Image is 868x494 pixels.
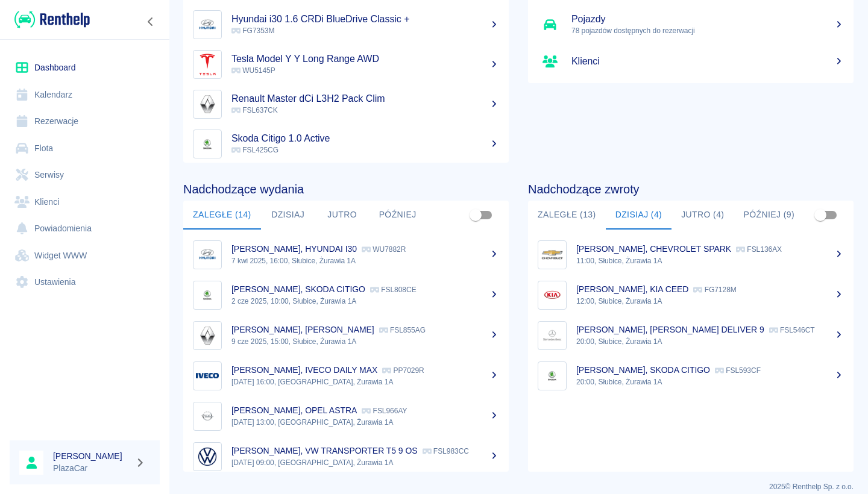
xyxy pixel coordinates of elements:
[382,366,424,375] p: PP7029R
[231,336,499,347] p: 9 cze 2025, 15:00, Słubice, Żurawia 1A
[231,446,418,455] p: [PERSON_NAME], VW TRANSPORTER T5 9 OS
[528,355,854,396] a: Image[PERSON_NAME], SKODA CITIGO FSL593CF20:00, Słubice, Żurawia 1A
[571,13,844,25] h5: Pojazdy
[183,182,509,196] h4: Nadchodzące wydania
[231,13,499,25] h5: Hyundai i30 1.6 CRDi BlueDrive Classic +
[183,275,509,315] a: Image[PERSON_NAME], SKODA CITIGO FSL808CE2 cze 2025, 10:00, Słubice, Żurawia 1A
[362,407,407,415] p: FSL966AY
[10,54,160,81] a: Dashboard
[736,245,782,254] p: FSL136AX
[231,93,499,105] h5: Renault Master dCi L3H2 Pack Clim
[183,45,509,84] a: ImageTesla Model Y Y Long Range AWD WU5145P
[231,255,499,266] p: 7 kwi 2025, 16:00, Słubice, Żurawia 1A
[528,275,854,315] a: Image[PERSON_NAME], KIA CEED FG7128M12:00, Słubice, Żurawia 1A
[53,462,130,475] p: PlazaCar
[231,417,499,428] p: [DATE] 13:00, [GEOGRAPHIC_DATA], Żurawia 1A
[10,215,160,242] a: Powiadomienia
[231,27,274,35] span: FG7353M
[734,201,804,230] button: Później (9)
[231,325,374,334] p: [PERSON_NAME], [PERSON_NAME]
[10,108,160,135] a: Rezerwacje
[362,245,406,254] p: WU7882R
[528,315,854,355] a: Image[PERSON_NAME], [PERSON_NAME] DELIVER 9 FSL546CT20:00, Słubice, Żurawia 1A
[541,324,564,347] img: Image
[576,336,844,347] p: 20:00, Słubice, Żurawia 1A
[541,243,564,266] img: Image
[464,204,487,227] span: Pokaż przypisane tylko do mnie
[10,81,160,108] a: Kalendarz
[528,5,854,45] a: Pojazdy78 pojazdów dostępnych do rezerwacji
[809,204,832,227] span: Pokaż przypisane tylko do mnie
[231,284,365,294] p: [PERSON_NAME], SKODA CITIGO
[10,269,160,296] a: Ustawienia
[183,201,261,230] button: Zaległe (14)
[576,325,764,334] p: [PERSON_NAME], [PERSON_NAME] DELIVER 9
[196,13,219,36] img: Image
[231,457,499,468] p: [DATE] 09:00, [GEOGRAPHIC_DATA], Żurawia 1A
[528,182,854,196] h4: Nadchodzące zwroty
[576,296,844,307] p: 12:00, Słubice, Żurawia 1A
[541,364,564,387] img: Image
[231,133,499,145] h5: Skoda Citigo 1.0 Active
[196,284,219,307] img: Image
[261,201,315,230] button: Dzisiaj
[196,243,219,266] img: Image
[528,234,854,275] a: Image[PERSON_NAME], CHEVROLET SPARK FSL136AX11:00, Słubice, Żurawia 1A
[231,66,275,75] span: WU5145P
[528,201,606,230] button: Zaległe (13)
[196,133,219,155] img: Image
[571,55,844,67] h5: Klienci
[183,124,509,164] a: ImageSkoda Citigo 1.0 Active FSL425CG
[10,189,160,216] a: Klienci
[576,255,844,266] p: 11:00, Słubice, Żurawia 1A
[183,5,509,45] a: ImageHyundai i30 1.6 CRDi BlueDrive Classic + FG7353M
[571,25,844,36] p: 78 pojazdów dostępnych do rezerwacji
[231,53,499,65] h5: Tesla Model Y Y Long Range AWD
[715,366,761,375] p: FSL593CF
[183,396,509,436] a: Image[PERSON_NAME], OPEL ASTRA FSL966AY[DATE] 13:00, [GEOGRAPHIC_DATA], Żurawia 1A
[196,405,219,428] img: Image
[231,244,357,254] p: [PERSON_NAME], HYUNDAI I30
[693,286,736,294] p: FG7128M
[196,364,219,387] img: Image
[183,84,509,124] a: ImageRenault Master dCi L3H2 Pack Clim FSL637CK
[10,161,160,189] a: Serwisy
[183,355,509,396] a: Image[PERSON_NAME], IVECO DAILY MAX PP7029R[DATE] 16:00, [GEOGRAPHIC_DATA], Żurawia 1A
[423,447,469,455] p: FSL983CC
[183,315,509,355] a: Image[PERSON_NAME], [PERSON_NAME] FSL855AG9 cze 2025, 15:00, Słubice, Żurawia 1A
[196,324,219,347] img: Image
[576,284,688,294] p: [PERSON_NAME], KIA CEED
[370,286,417,294] p: FSL808CE
[10,242,160,269] a: Widget WWW
[606,201,672,230] button: Dzisiaj (4)
[769,326,815,334] p: FSL546CT
[183,436,509,477] a: Image[PERSON_NAME], VW TRANSPORTER T5 9 OS FSL983CC[DATE] 09:00, [GEOGRAPHIC_DATA], Żurawia 1A
[231,377,499,387] p: [DATE] 16:00, [GEOGRAPHIC_DATA], Żurawia 1A
[576,365,710,375] p: [PERSON_NAME], SKODA CITIGO
[196,53,219,76] img: Image
[14,10,90,30] img: Renthelp logo
[370,201,426,230] button: Później
[379,326,426,334] p: FSL855AG
[231,106,278,114] span: FSL637CK
[142,14,160,30] button: Zwiń nawigację
[196,93,219,116] img: Image
[10,10,90,30] a: Renthelp logo
[576,377,844,387] p: 20:00, Słubice, Żurawia 1A
[541,284,564,307] img: Image
[10,135,160,162] a: Flota
[231,405,357,415] p: [PERSON_NAME], OPEL ASTRA
[196,445,219,468] img: Image
[53,450,130,462] h6: [PERSON_NAME]
[183,234,509,275] a: Image[PERSON_NAME], HYUNDAI I30 WU7882R7 kwi 2025, 16:00, Słubice, Żurawia 1A
[528,45,854,78] a: Klienci
[576,244,731,254] p: [PERSON_NAME], CHEVROLET SPARK
[231,296,499,307] p: 2 cze 2025, 10:00, Słubice, Żurawia 1A
[671,201,734,230] button: Jutro (4)
[231,146,278,154] span: FSL425CG
[231,365,377,375] p: [PERSON_NAME], IVECO DAILY MAX
[315,201,370,230] button: Jutro
[183,481,854,492] p: 2025 © Renthelp Sp. z o.o.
